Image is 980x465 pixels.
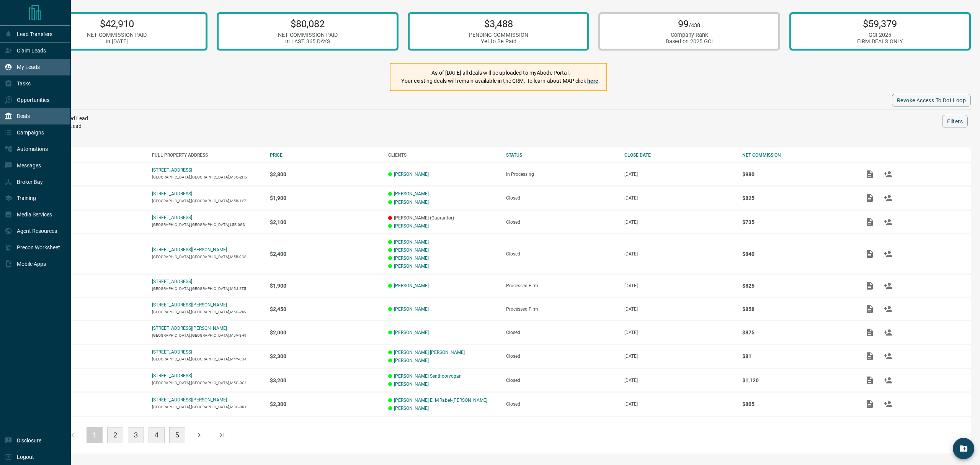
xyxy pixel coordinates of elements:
[394,381,429,387] a: [PERSON_NAME]
[169,427,185,443] button: 5
[152,333,263,337] p: [GEOGRAPHIC_DATA],[GEOGRAPHIC_DATA],M5V-3H9
[394,255,429,261] a: [PERSON_NAME]
[152,199,263,203] p: [GEOGRAPHIC_DATA],[GEOGRAPHIC_DATA],M5B-1Y7
[624,330,735,335] p: [DATE]
[879,330,897,335] span: Match Clients
[624,378,735,383] p: [DATE]
[879,377,897,383] span: Match Clients
[742,353,853,359] p: $81
[394,306,429,312] a: [PERSON_NAME]
[861,353,879,359] span: Add / View Documents
[506,354,617,359] div: Closed
[742,283,853,289] p: $825
[506,172,617,177] div: In Processing
[879,195,897,200] span: Match Clients
[152,405,263,409] p: [GEOGRAPHIC_DATA],[GEOGRAPHIC_DATA],M3C-0R1
[388,152,499,158] div: CLIENTS
[506,401,617,407] div: Closed
[152,167,192,173] a: [STREET_ADDRESS]
[149,427,165,443] button: 4
[34,219,144,225] p: Lease - Co-Op
[742,329,853,336] p: $875
[270,251,381,257] p: $2,400
[270,219,381,225] p: $2,100
[861,251,879,257] span: Add / View Documents
[742,306,853,312] p: $858
[469,18,528,29] p: $3,488
[879,401,897,406] span: Match Clients
[152,215,192,220] a: [STREET_ADDRESS]
[689,22,700,29] span: /438
[152,255,263,259] p: [GEOGRAPHIC_DATA],[GEOGRAPHIC_DATA],M5B-0C8
[152,223,263,227] p: [GEOGRAPHIC_DATA],[GEOGRAPHIC_DATA],L5B-0G3
[394,330,429,335] a: [PERSON_NAME]
[152,373,192,378] p: [STREET_ADDRESS]
[857,18,903,29] p: $59,379
[666,18,713,29] p: 99
[861,195,879,200] span: Add / View Documents
[152,381,263,385] p: [GEOGRAPHIC_DATA],[GEOGRAPHIC_DATA],M5G-0C1
[87,38,147,45] div: in [DATE]
[152,349,192,355] a: [STREET_ADDRESS]
[624,306,735,312] p: [DATE]
[152,310,263,314] p: [GEOGRAPHIC_DATA],[GEOGRAPHIC_DATA],M5C-2R9
[666,38,713,45] div: Based on 2025 GCI
[394,358,429,363] a: [PERSON_NAME]
[34,401,144,407] p: Lease - Co-Op
[152,279,192,284] a: [STREET_ADDRESS]
[278,18,338,29] p: $80,082
[666,32,713,38] div: Company Rank
[278,32,338,38] div: NET COMMISSION PAID
[270,171,381,177] p: $2,800
[506,152,617,158] div: STATUS
[506,251,617,257] div: Closed
[34,152,144,158] div: DEAL TYPE
[624,172,735,177] p: [DATE]
[879,251,897,257] span: Match Clients
[624,195,735,201] p: [DATE]
[270,195,381,201] p: $1,900
[152,326,227,331] a: [STREET_ADDRESS][PERSON_NAME]
[942,115,968,128] button: Filters
[87,32,147,38] div: NET COMMISSION PAID
[34,251,144,257] p: Lease - Co-Op
[506,219,617,225] div: Closed
[394,172,429,177] a: [PERSON_NAME]
[87,427,103,443] button: 1
[152,152,263,158] div: FULL PROPERTY ADDRESS
[34,378,144,383] p: Lease - Co-Op
[742,195,853,201] p: $825
[394,406,429,411] a: [PERSON_NAME]
[624,283,735,288] p: [DATE]
[624,251,735,257] p: [DATE]
[34,354,144,359] p: Lease - Co-Op
[152,191,192,196] p: [STREET_ADDRESS]
[742,377,853,383] p: $1,120
[394,283,429,288] a: [PERSON_NAME]
[394,264,429,269] a: [PERSON_NAME]
[506,306,617,312] div: Processed Firm
[401,77,600,85] p: Your existing deals will remain available in the CRM. To learn about MAP click .
[270,283,381,289] p: $1,900
[394,223,429,229] a: [PERSON_NAME]
[394,398,487,403] a: [PERSON_NAME] El M'Rabet-[PERSON_NAME]
[34,172,144,177] p: Lease - Co-Op
[892,94,971,107] button: Revoke Access to Dot Loop
[624,152,735,158] div: CLOSE DATE
[861,330,879,335] span: Add / View Documents
[394,350,465,355] a: [PERSON_NAME] [PERSON_NAME]
[394,191,429,196] a: [PERSON_NAME]
[394,373,462,379] a: [PERSON_NAME] Senthooryogan
[152,302,227,308] p: [STREET_ADDRESS][PERSON_NAME]
[107,427,123,443] button: 2
[879,306,897,312] span: Match Clients
[152,397,227,403] a: [STREET_ADDRESS][PERSON_NAME]
[152,247,227,252] a: [STREET_ADDRESS][PERSON_NAME]
[469,32,528,38] div: PENDING COMMISSION
[388,215,499,221] p: [PERSON_NAME] (Guarantor)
